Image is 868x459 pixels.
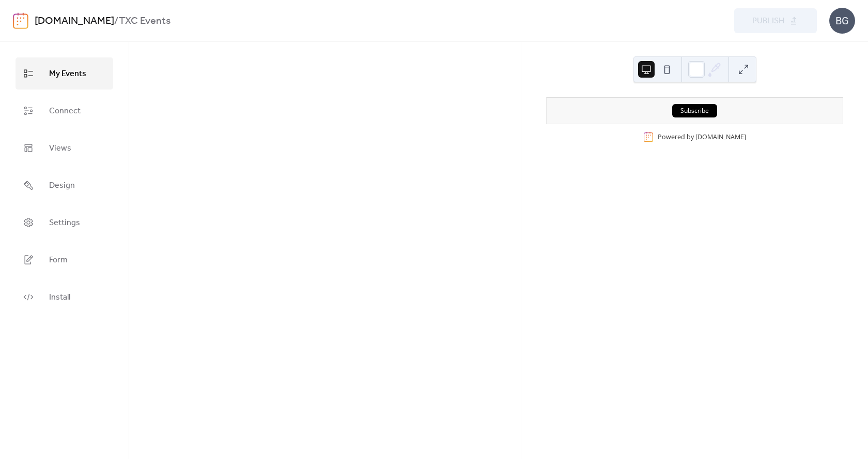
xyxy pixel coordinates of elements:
[114,11,119,31] b: /
[16,57,113,90] a: My Events
[49,289,70,306] span: Install
[49,66,86,82] span: My Events
[16,206,113,239] a: Settings
[49,252,68,269] span: Form
[16,169,113,201] a: Design
[16,244,113,276] a: Form
[16,281,113,313] a: Install
[119,11,171,31] b: TXC Events
[16,132,113,164] a: Views
[49,103,81,120] span: Connect
[49,140,71,157] span: Views
[49,215,80,231] span: Settings
[16,95,113,127] a: Connect
[672,104,717,117] button: Subscribe
[829,8,855,34] div: BG
[695,132,746,141] a: [DOMAIN_NAME]
[49,177,75,194] span: Design
[13,12,28,29] img: logo
[35,11,114,31] a: [DOMAIN_NAME]
[658,132,746,141] div: Powered by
